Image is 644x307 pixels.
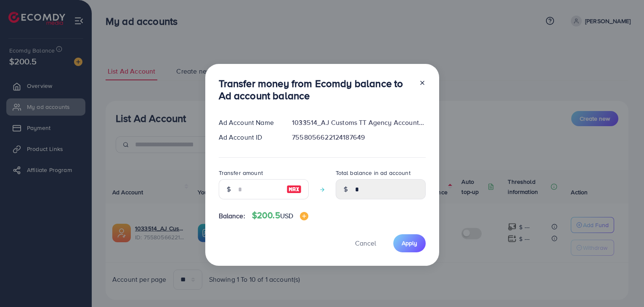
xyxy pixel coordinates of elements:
span: Cancel [355,238,376,248]
span: Apply [402,239,417,247]
button: Cancel [345,234,387,252]
iframe: Chat [608,269,638,301]
span: Balance: [219,211,245,221]
h4: $200.5 [252,210,308,221]
label: Transfer amount [219,169,263,177]
div: Ad Account ID [212,132,286,142]
img: image [286,184,302,194]
div: 1033514_AJ Customs TT Agency Account 1_1759747201388 [285,118,432,127]
h3: Transfer money from Ecomdy balance to Ad account balance [219,77,412,102]
button: Apply [393,234,426,252]
div: 7558056622124187649 [285,132,432,142]
img: image [300,212,308,220]
span: USD [280,211,293,220]
div: Ad Account Name [212,118,286,127]
label: Total balance in ad account [336,169,411,177]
